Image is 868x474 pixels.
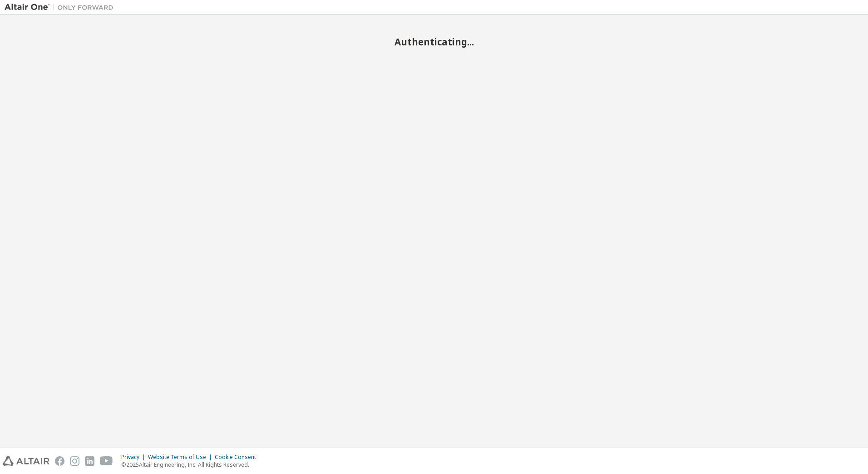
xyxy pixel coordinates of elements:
img: youtube.svg [100,456,113,466]
img: altair_logo.svg [3,456,49,466]
h2: Authenticating... [5,36,863,48]
img: instagram.svg [70,456,79,466]
div: Website Terms of Use [148,454,215,461]
div: Cookie Consent [215,454,261,461]
img: Altair One [5,3,118,12]
div: Privacy [121,454,148,461]
p: © 2025 Altair Engineering, Inc. All Rights Reserved. [121,461,261,469]
img: linkedin.svg [85,456,94,466]
img: facebook.svg [55,456,64,466]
